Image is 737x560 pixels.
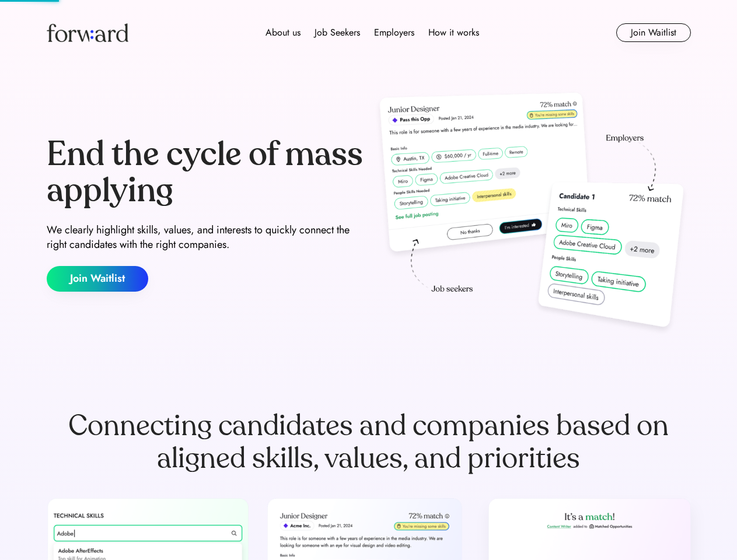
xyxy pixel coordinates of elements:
button: Join Waitlist [47,266,148,292]
div: End the cycle of mass applying [47,136,364,208]
div: About us [266,26,301,40]
img: hero-image.png [373,89,691,339]
div: Connecting candidates and companies based on aligned skills, values, and priorities [47,409,691,475]
img: Forward logo [47,23,128,42]
div: Employers [374,26,414,40]
div: Job Seekers [315,26,360,40]
button: Join Waitlist [616,23,691,42]
div: We clearly highlight skills, values, and interests to quickly connect the right candidates with t... [47,223,364,252]
div: How it works [428,26,479,40]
